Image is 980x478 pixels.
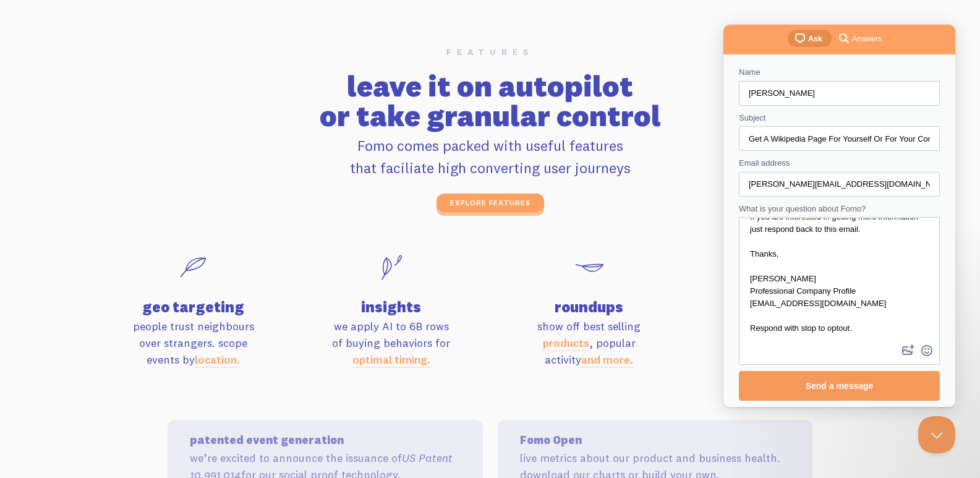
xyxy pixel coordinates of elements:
a: optimal timing. [352,352,430,367]
h6: features [145,48,835,56]
p: Fomo comes packed with useful features that faciliate high converting user journeys [145,134,835,179]
h4: insights [300,299,483,314]
a: and more. [581,352,633,367]
p: people trust neighbours over strangers. scope events by [102,318,285,368]
a: location. [195,352,240,367]
h4: page rules [696,299,879,314]
h4: roundups [498,299,681,314]
h5: Fomo Open [520,435,790,446]
h4: geo targeting [102,299,285,314]
a: explore features [437,194,544,212]
p: we apply AI to 6B rows of buying behaviors for [300,318,483,368]
iframe: Help Scout Beacon - Live Chat, Contact Form, and Knowledge Base [723,25,955,407]
p: by page. [696,318,879,351]
iframe: Help Scout Beacon - Close [918,416,955,453]
a: products [543,336,589,350]
h5: patented event generation [190,435,460,446]
p: show off best selling , popular activity [498,318,681,368]
h2: leave it on autopilot or take granular control [145,71,835,130]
